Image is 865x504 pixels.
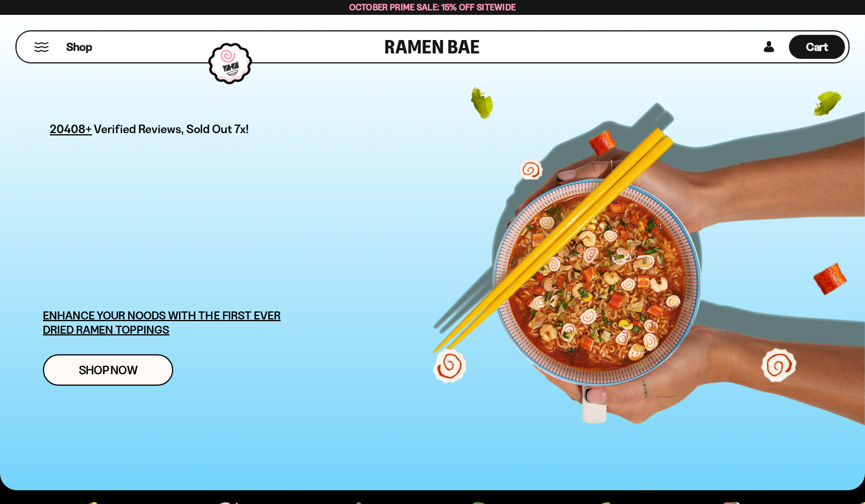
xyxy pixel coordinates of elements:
span: Shop [66,39,92,55]
span: Shop Now [79,364,138,376]
a: Shop Now [43,354,173,386]
span: 20408+ [50,120,92,138]
a: Shop [66,35,92,59]
span: Verified Reviews, Sold Out 7x! [94,122,249,136]
button: Mobile Menu Trigger [34,42,49,52]
span: October Prime Sale: 15% off Sitewide [349,2,516,13]
div: Cart [789,31,845,62]
span: Cart [806,40,828,54]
